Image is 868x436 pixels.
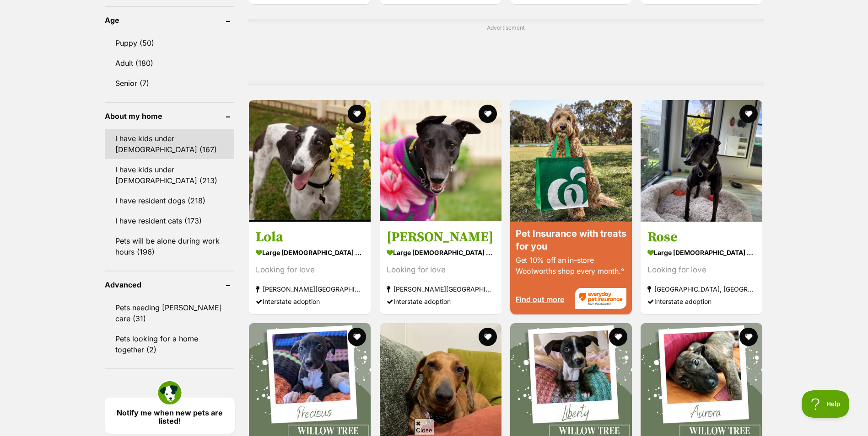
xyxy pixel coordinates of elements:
[256,295,364,308] div: Interstate adoption
[479,105,497,123] button: favourite
[380,222,501,314] a: [PERSON_NAME] large [DEMOGRAPHIC_DATA] Dog Looking for love [PERSON_NAME][GEOGRAPHIC_DATA][PERSON...
[387,283,495,295] strong: [PERSON_NAME][GEOGRAPHIC_DATA][PERSON_NAME], [GEOGRAPHIC_DATA]
[256,283,364,295] strong: [PERSON_NAME][GEOGRAPHIC_DATA][PERSON_NAME], [GEOGRAPHIC_DATA]
[647,264,755,276] div: Looking for love
[249,222,371,314] a: Lola large [DEMOGRAPHIC_DATA] Dog Looking for love [PERSON_NAME][GEOGRAPHIC_DATA][PERSON_NAME], [...
[387,246,495,259] strong: large [DEMOGRAPHIC_DATA] Dog
[105,191,235,210] a: I have resident dogs (218)
[348,105,367,123] button: favourite
[256,229,364,246] h3: Lola
[105,129,235,159] a: I have kids under [DEMOGRAPHIC_DATA] (167)
[249,100,371,222] img: Lola - Greyhound Dog
[641,222,762,314] a: Rose large [DEMOGRAPHIC_DATA] Dog Looking for love [GEOGRAPHIC_DATA], [GEOGRAPHIC_DATA] Interstat...
[256,264,364,276] div: Looking for love
[248,19,763,85] div: Advertisement
[105,16,235,24] header: Age
[105,53,235,73] a: Adult (180)
[647,246,755,259] strong: large [DEMOGRAPHIC_DATA] Dog
[105,112,235,120] header: About my home
[105,211,235,230] a: I have resident cats (173)
[105,160,235,190] a: I have kids under [DEMOGRAPHIC_DATA] (213)
[348,328,367,346] button: favourite
[647,295,755,308] div: Interstate adoption
[105,33,235,53] a: Puppy (50)
[647,283,755,295] strong: [GEOGRAPHIC_DATA], [GEOGRAPHIC_DATA]
[609,328,627,346] button: favourite
[647,229,755,246] h3: Rose
[740,105,758,123] button: favourite
[802,390,850,418] iframe: Help Scout Beacon - Open
[641,100,762,222] img: Rose - Greyhound Dog
[387,264,495,276] div: Looking for love
[479,328,497,346] button: favourite
[387,229,495,246] h3: [PERSON_NAME]
[256,246,364,259] strong: large [DEMOGRAPHIC_DATA] Dog
[105,329,235,359] a: Pets looking for a home together (2)
[105,74,235,93] a: Senior (7)
[414,419,434,435] span: Close
[105,281,235,289] header: Advanced
[105,298,235,328] a: Pets needing [PERSON_NAME] care (31)
[105,398,235,434] a: Notify me when new pets are listed!
[387,295,495,308] div: Interstate adoption
[380,100,501,222] img: Charlie - Greyhound Dog
[105,231,235,261] a: Pets will be alone during work hours (196)
[740,328,758,346] button: favourite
